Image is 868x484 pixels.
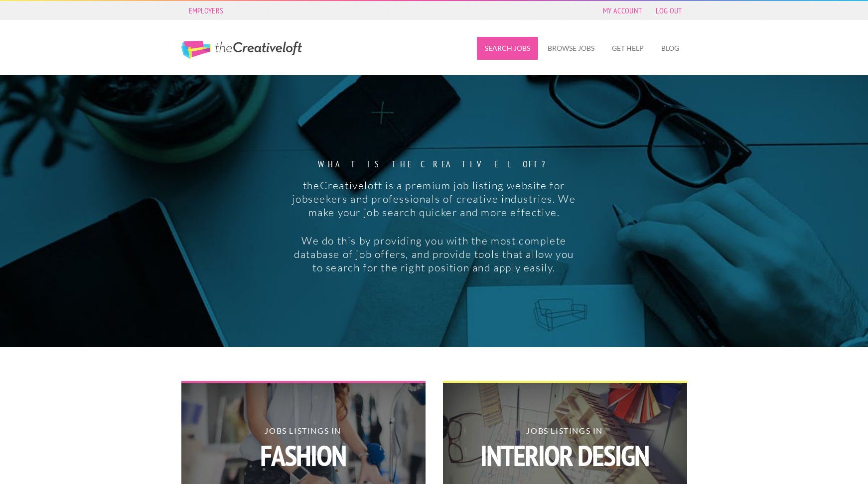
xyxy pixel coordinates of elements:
a: Get Help [604,37,652,60]
a: Search Jobs [477,37,538,60]
a: The Creative Loft [181,41,302,59]
a: Browse Jobs [540,37,602,60]
a: My Account [598,3,647,17]
strong: Fashion [181,441,425,470]
h2: Jobs Listings in [181,427,425,470]
strong: Interior Design [442,441,687,470]
a: Blog [653,37,687,60]
a: Log Out [651,3,687,17]
strong: What is the creative loft? [290,160,578,169]
p: theCreativeloft is a premium job listing website for jobseekers and professionals of creative ind... [290,179,578,219]
a: Employers [184,3,229,17]
h2: Jobs Listings in [442,427,687,470]
p: We do this by providing you with the most complete database of job offers, and provide tools that... [290,234,578,274]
